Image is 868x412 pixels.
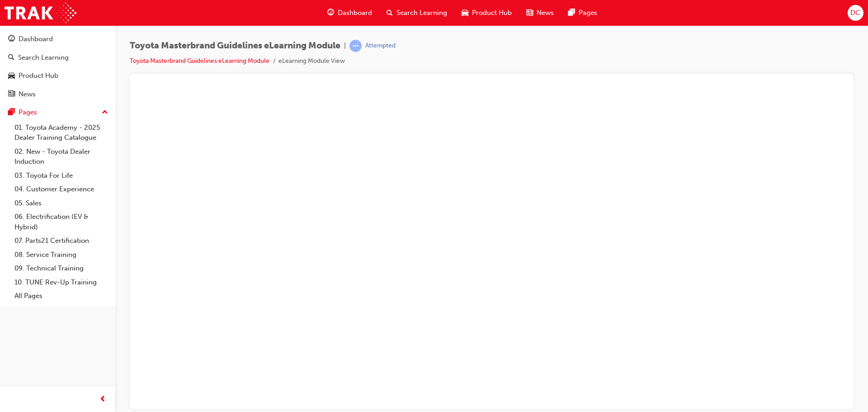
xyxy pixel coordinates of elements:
[11,248,112,262] a: 08. Service Training
[8,90,15,99] span: news-icon
[11,261,112,275] a: 09. Technical Training
[365,42,396,50] div: Attempted
[11,121,112,145] a: 01. Toyota Academy - 2025 Dealer Training Catalogue
[19,107,37,118] div: Pages
[11,145,112,169] a: 02. New - Toyota Dealer Induction
[11,169,112,183] a: 03. Toyota For Life
[8,72,15,80] span: car-icon
[18,52,69,63] div: Search Learning
[19,89,36,99] div: News
[327,7,334,19] span: guage-icon
[11,182,112,196] a: 04. Customer Experience
[11,275,112,289] a: 10. TUNE Rev-Up Training
[472,8,512,18] span: Product Hub
[102,107,108,118] span: up-icon
[19,34,53,44] div: Dashboard
[379,4,454,22] a: search-iconSearch Learning
[320,4,379,22] a: guage-iconDashboard
[349,40,362,52] span: learningRecordVerb_ATTEMPT-icon
[526,7,533,19] span: news-icon
[4,49,112,66] a: Search Learning
[338,8,372,18] span: Dashboard
[579,8,597,18] span: Pages
[130,41,340,51] span: Toyota Masterbrand Guidelines eLearning Module
[344,41,346,51] span: |
[4,104,112,121] button: Pages
[396,8,447,18] span: Search Learning
[11,234,112,248] a: 07. Parts21 Certification
[848,5,863,21] button: DC
[99,394,106,405] span: prev-icon
[11,289,112,303] a: All Pages
[4,31,112,47] a: Dashboard
[11,196,112,210] a: 05. Sales
[11,210,112,234] a: 06. Electrification (EV & Hybrid)
[454,4,519,22] a: car-iconProduct Hub
[5,3,76,23] img: Trak
[4,67,112,84] a: Product Hub
[130,57,269,65] a: Toyota Masterbrand Guidelines eLearning Module
[850,8,860,18] span: DC
[519,4,561,22] a: news-iconNews
[537,8,554,18] span: News
[8,54,14,62] span: search-icon
[278,56,345,66] li: eLearning Module View
[568,7,575,19] span: pages-icon
[387,7,393,19] span: search-icon
[8,35,15,43] span: guage-icon
[561,4,604,22] a: pages-iconPages
[4,86,112,103] a: News
[462,7,468,19] span: car-icon
[8,109,15,117] span: pages-icon
[19,71,58,81] div: Product Hub
[4,29,112,104] button: DashboardSearch LearningProduct HubNews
